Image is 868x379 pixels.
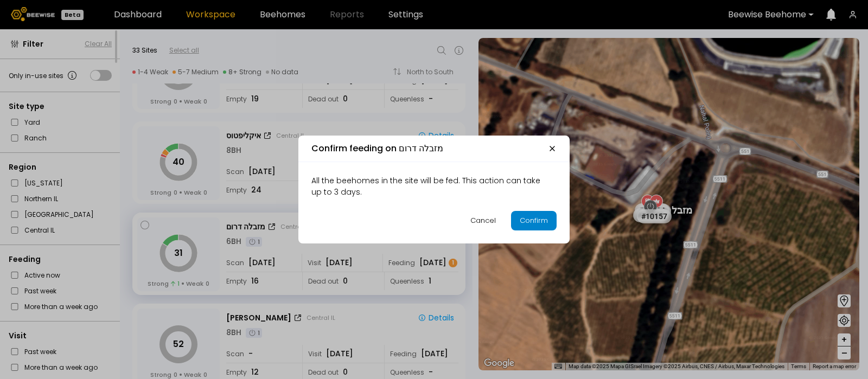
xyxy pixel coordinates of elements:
div: All the beehomes in the site will be fed. This action can take up to 3 days. [298,162,570,211]
h2: Confirm feeding on מזבלה דרום [311,144,443,153]
div: Confirm [520,215,548,226]
button: Confirm [511,211,557,230]
div: Cancel [470,215,496,226]
button: Cancel [462,211,505,230]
